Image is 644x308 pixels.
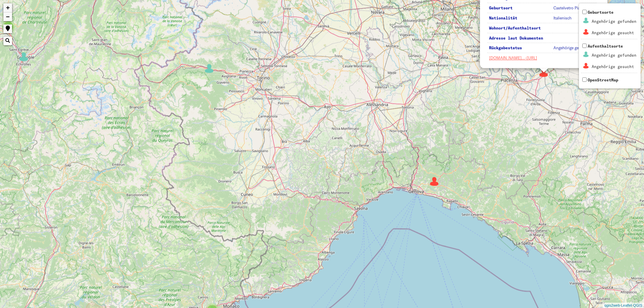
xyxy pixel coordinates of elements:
a: QGIS [633,303,642,307]
span: Geburtsorte [581,10,637,39]
td: Italienisch [552,14,597,23]
td: Angehörige gefunden [591,50,637,61]
img: Aufenthaltsorte_1_Angeh%C3%B6rigegesucht1.png [582,62,590,70]
th: Nationalität [487,14,551,23]
a: Zoom in [3,3,12,12]
th: Geburtsort [487,4,551,13]
th: Wohnort/Aufenthaltsort [487,24,551,33]
img: Geburtsorte_2_Angeh%C3%B6rigegesucht1.png [582,28,590,36]
th: Rückgabestatus [487,44,551,53]
input: AufenthaltsorteAngehörige gefundenAngehörige gesucht [582,44,587,48]
a: qgis2web [604,303,620,307]
span: Aufenthaltsorte [581,44,637,73]
img: Geburtsorte_2_Angeh%C3%B6rigegefunden0.png [582,16,590,25]
td: Angehörige gesucht [591,61,637,72]
a: [DOMAIN_NAME]…-[URL] [489,56,537,61]
td: Angehörige gesucht [591,27,637,38]
a: Leaflet [621,303,632,307]
input: GeburtsorteAngehörige gefundenAngehörige gesucht [582,10,587,14]
td: Castelvetro Piacentino [552,4,597,13]
a: Zoom out [3,12,12,21]
a: Show me where I am [3,24,12,33]
th: Adresse laut Dokumenten [487,34,551,43]
td: Angehörige gefunden [591,16,637,27]
input: OpenStreetMap [582,77,587,82]
td: Angehörige gesucht [552,44,597,53]
span: OpenStreetMap [588,77,618,82]
img: Aufenthaltsorte_1_Angeh%C3%B6rigegefunden0.png [582,50,590,59]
